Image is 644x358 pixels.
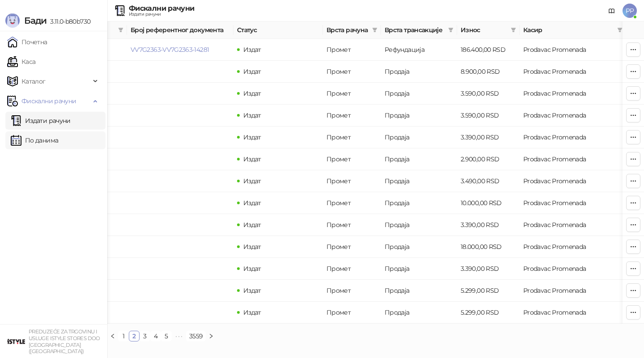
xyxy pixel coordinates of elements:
td: 3.490,00 RSD [457,170,520,192]
span: Издат [243,265,261,273]
td: Промет [323,302,381,324]
small: PREDUZEĆE ZA TRGOVINU I USLUGE ISTYLE STORES DOO [GEOGRAPHIC_DATA] ([GEOGRAPHIC_DATA]) [29,329,100,354]
span: filter [448,27,453,33]
td: Продаја [381,105,457,126]
li: Следећа страна [206,331,216,341]
td: Prodavac Promenada [520,61,626,83]
th: Врста рачуна [323,21,381,39]
td: Промет [323,258,381,280]
li: 2 [129,331,140,341]
a: 5 [161,331,171,341]
td: 3.590,00 RSD [457,105,520,126]
td: Промет [323,280,381,302]
span: filter [118,27,123,33]
td: 3.390,00 RSD [457,126,520,148]
td: 8.900,00 RSD [457,61,520,83]
a: Каса [7,53,35,71]
span: Издат [243,221,261,229]
a: По данима [11,131,58,149]
td: Prodavac Promenada [520,236,626,258]
td: Prodavac Promenada [520,302,626,324]
a: 1 [119,331,128,341]
span: Издат [243,177,261,185]
span: Издат [243,199,261,207]
td: Промет [323,61,381,83]
span: Издат [243,89,261,97]
span: filter [372,27,377,33]
td: Продаја [381,192,457,214]
td: Prodavac Promenada [520,280,626,302]
td: Продаја [381,258,457,280]
img: 64x64-companyLogo-77b92cf4-9946-4f36-9751-bf7bb5fd2c7d.png [7,333,25,350]
td: Промет [323,39,381,61]
td: Промет [323,126,381,148]
td: Prodavac Promenada [520,214,626,236]
td: Prodavac Promenada [520,39,626,61]
div: Издати рачуни [129,12,194,17]
span: filter [116,23,125,37]
li: 3 [140,331,150,341]
span: Издат [243,243,261,251]
span: Бади [24,15,47,26]
td: Prodavac Promenada [520,83,626,105]
a: Издати рачуни [11,112,71,130]
td: Prodavac Promenada [520,170,626,192]
span: Издат [243,111,261,119]
span: Издат [243,67,261,76]
a: 3559 [186,331,205,341]
th: Број референтног документа [127,21,233,39]
td: Рефундација [381,39,457,61]
a: Документација [605,4,619,18]
span: filter [509,23,518,37]
td: Продаја [381,126,457,148]
td: 3.390,00 RSD [457,258,520,280]
span: Фискални рачуни [21,92,76,110]
td: Продаја [381,83,457,105]
td: 5.299,00 RSD [457,302,520,324]
span: ••• [172,331,186,341]
span: Издат [243,46,261,54]
button: left [107,331,118,341]
span: left [110,333,115,339]
img: Logo [5,13,20,28]
td: Промет [323,214,381,236]
span: Издат [243,155,261,163]
span: Касир [523,25,614,35]
th: Врста трансакције [381,21,457,39]
th: Статус [233,21,323,39]
span: Издат [243,133,261,141]
td: Промет [323,105,381,126]
td: Prodavac Promenada [520,105,626,126]
td: Продаја [381,302,457,324]
span: filter [370,23,379,37]
td: 3.590,00 RSD [457,83,520,105]
td: Промет [323,192,381,214]
span: Издат [243,286,261,295]
span: 3.11.0-b80b730 [47,17,90,25]
td: 5.299,00 RSD [457,280,520,302]
span: Врста трансакције [385,25,445,35]
td: Промет [323,83,381,105]
td: Prodavac Promenada [520,258,626,280]
li: 1 [118,331,129,341]
td: Продаја [381,170,457,192]
td: Промет [323,170,381,192]
a: Почетна [7,33,47,51]
div: Фискални рачуни [129,5,194,12]
td: Промет [323,236,381,258]
span: Износ [461,25,507,35]
td: 3.390,00 RSD [457,214,520,236]
button: right [206,331,216,341]
td: Продаја [381,61,457,83]
span: filter [446,23,455,37]
span: filter [511,27,516,33]
span: right [208,333,214,339]
li: 4 [150,331,161,341]
a: 2 [129,331,139,341]
th: Касир [520,21,626,39]
td: 186.400,00 RSD [457,39,520,61]
li: 5 [161,331,172,341]
td: Продаја [381,214,457,236]
td: Продаја [381,148,457,170]
span: filter [615,23,624,37]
